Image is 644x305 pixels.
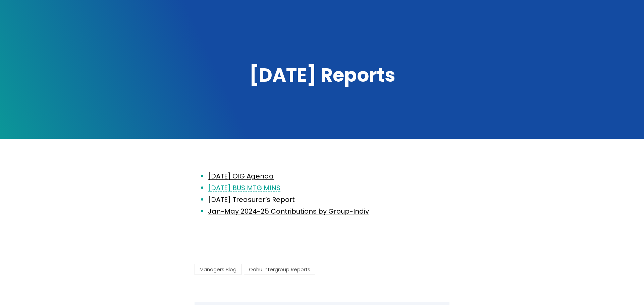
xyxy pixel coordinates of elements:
[208,171,274,181] a: [DATE] OIG Agenda
[87,63,557,88] h1: [DATE] Reports
[208,195,295,204] a: [DATE] Treasurer’s Report
[195,264,241,275] a: Managers Blog
[208,207,369,216] a: Jan-May 2024-25 Contributions by Group-Indiv
[244,264,315,275] a: Oahu Intergroup Reports
[208,183,280,193] a: [DATE] BUS MTG MINS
